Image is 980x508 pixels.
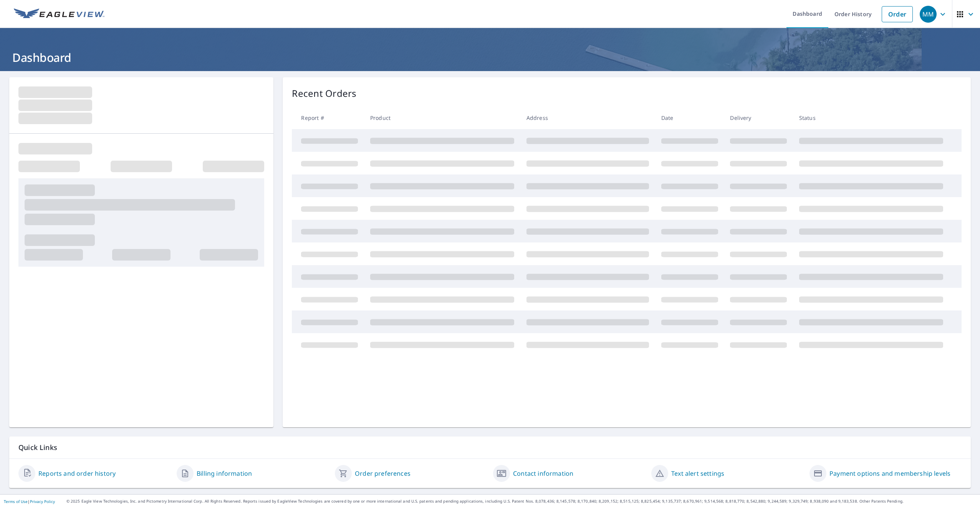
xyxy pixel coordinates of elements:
[292,106,364,129] th: Report #
[9,50,971,65] h1: Dashboard
[724,106,793,129] th: Delivery
[513,469,573,478] a: Contact information
[38,469,116,478] a: Reports and order history
[520,106,655,129] th: Address
[364,106,520,129] th: Product
[4,499,55,504] p: |
[793,106,949,129] th: Status
[882,6,913,22] a: Order
[829,469,950,478] a: Payment options and membership levels
[920,6,937,23] div: MM
[30,499,55,504] a: Privacy Policy
[671,469,724,478] a: Text alert settings
[355,469,411,478] a: Order preferences
[66,498,976,504] p: © 2025 Eagle View Technologies, Inc. and Pictometry International Corp. All Rights Reserved. Repo...
[197,469,252,478] a: Billing information
[18,443,962,452] p: Quick Links
[4,499,28,504] a: Terms of Use
[292,86,356,100] p: Recent Orders
[655,106,724,129] th: Date
[14,8,104,20] img: EV Logo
